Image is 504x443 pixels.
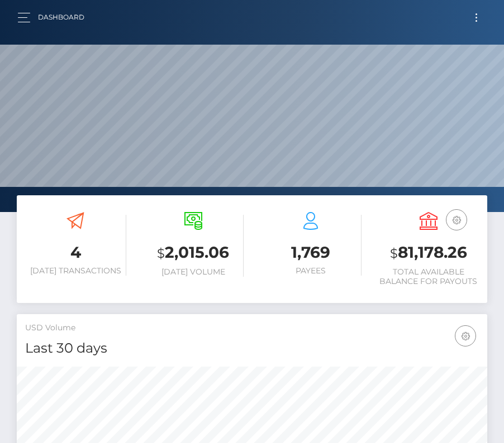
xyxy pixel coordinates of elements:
[390,245,398,261] small: $
[143,242,244,264] h3: 2,015.06
[25,339,479,358] h4: Last 30 days
[25,322,479,334] h5: USD Volume
[157,245,165,261] small: $
[25,242,126,263] h3: 4
[260,266,362,276] h6: Payees
[25,266,126,276] h6: [DATE] Transactions
[466,10,487,25] button: Toggle navigation
[378,242,479,264] h3: 81,178.26
[378,267,479,286] h6: Total Available Balance for Payouts
[143,267,244,277] h6: [DATE] Volume
[260,242,362,263] h3: 1,769
[38,6,84,29] a: Dashboard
